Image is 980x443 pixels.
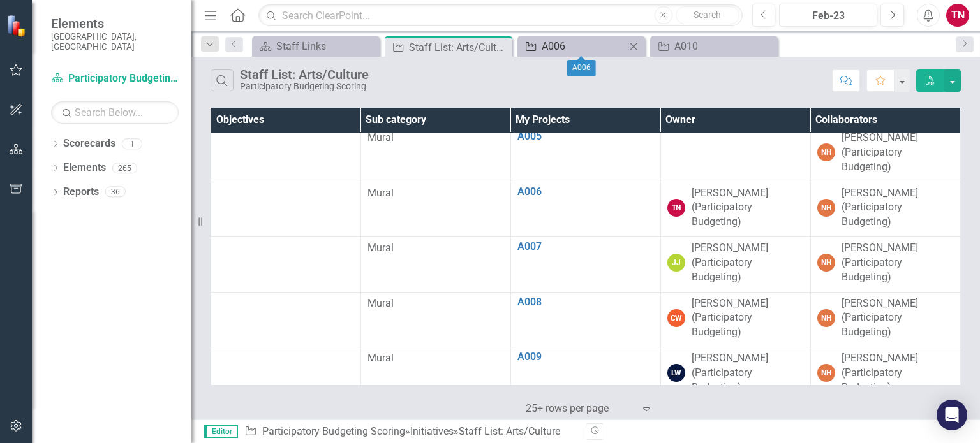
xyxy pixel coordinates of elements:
a: A006 [517,186,654,198]
td: Double-Click to Edit [360,347,510,403]
a: Staff Links [255,38,376,54]
div: Participatory Budgeting Scoring [240,82,369,91]
a: Elements [63,161,106,175]
div: LW [667,364,685,382]
div: [PERSON_NAME] (Participatory Budgeting) [842,186,954,230]
small: [GEOGRAPHIC_DATA], [GEOGRAPHIC_DATA] [51,31,179,52]
button: Feb-23 [779,4,877,27]
span: Search [694,10,721,20]
a: Scorecards [63,136,115,151]
span: Mural [367,187,394,199]
div: CW [667,309,685,327]
input: Search Below... [51,101,179,124]
a: A009 [517,351,654,363]
div: [PERSON_NAME] (Participatory Budgeting) [692,186,804,230]
td: Double-Click to Edit [810,182,960,237]
td: Double-Click to Edit Right Click for Context Menu [510,126,660,182]
td: Double-Click to Edit [360,182,510,237]
div: NH [817,199,835,217]
span: Editor [204,425,238,438]
input: Search ClearPoint... [258,4,742,27]
td: Double-Click to Edit Right Click for Context Menu [510,292,660,347]
a: A008 [517,296,654,308]
div: » » [244,425,576,439]
td: Double-Click to Edit [810,347,960,403]
td: Double-Click to Edit [810,126,960,182]
div: NH [817,254,835,272]
td: Double-Click to Edit [810,292,960,347]
div: [PERSON_NAME] (Participatory Budgeting) [692,296,804,340]
td: Double-Click to Edit [360,237,510,293]
a: Initiatives [410,425,454,437]
div: A010 [674,38,775,54]
div: Open Intercom Messenger [937,400,967,430]
div: Staff List: Arts/Culture [409,40,509,55]
a: A007 [517,241,654,252]
div: [PERSON_NAME] (Participatory Budgeting) [692,351,804,395]
div: A006 [542,38,626,54]
div: NH [817,309,835,327]
a: Participatory Budgeting Scoring [51,71,179,86]
span: Mural [367,297,394,309]
span: Mural [367,242,394,254]
td: Double-Click to Edit [660,347,810,403]
a: A010 [653,38,775,54]
div: [PERSON_NAME] (Participatory Budgeting) [842,241,954,285]
a: Participatory Budgeting Scoring [262,425,405,437]
div: TN [667,199,685,217]
a: A005 [517,131,654,142]
div: [PERSON_NAME] (Participatory Budgeting) [842,131,954,175]
td: Double-Click to Edit [660,237,810,293]
span: Mural [367,131,394,143]
span: Mural [367,352,394,364]
div: 265 [112,163,137,173]
a: Reports [63,185,99,200]
td: Double-Click to Edit [360,126,510,182]
button: TN [946,4,969,27]
div: A006 [567,60,596,76]
div: 36 [105,187,126,198]
td: Double-Click to Edit Right Click for Context Menu [510,347,660,403]
td: Double-Click to Edit [810,237,960,293]
td: Double-Click to Edit [660,126,810,182]
div: [PERSON_NAME] (Participatory Budgeting) [842,351,954,395]
div: 1 [122,138,142,149]
div: NH [817,364,835,382]
td: Double-Click to Edit [360,292,510,347]
td: Double-Click to Edit [660,182,810,237]
a: A006 [521,38,626,54]
div: Staff List: Arts/Culture [240,68,369,82]
div: [PERSON_NAME] (Participatory Budgeting) [842,296,954,340]
div: NH [817,143,835,161]
div: JJ [667,254,685,272]
div: Staff Links [276,38,376,54]
td: Double-Click to Edit Right Click for Context Menu [510,182,660,237]
button: Search [676,6,739,24]
img: ClearPoint Strategy [6,14,29,36]
div: Staff List: Arts/Culture [459,425,560,437]
div: [PERSON_NAME] (Participatory Budgeting) [692,241,804,285]
span: Elements [51,16,179,31]
div: Feb-23 [783,8,873,24]
td: Double-Click to Edit [660,292,810,347]
td: Double-Click to Edit Right Click for Context Menu [510,237,660,293]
